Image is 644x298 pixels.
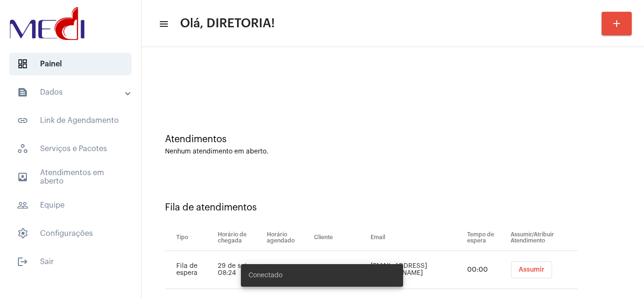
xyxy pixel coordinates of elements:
[17,87,126,98] mat-panel-title: Dados
[17,87,28,98] mat-icon: sidenav icon
[519,266,545,273] span: Assumir
[165,251,215,289] td: Fila de espera
[9,109,132,132] span: Link de Agendamento
[465,251,508,289] td: 00:00
[9,137,132,160] span: Serviços e Pacotes
[611,18,622,29] mat-icon: add
[312,225,368,251] th: Cliente
[17,256,28,267] mat-icon: sidenav icon
[9,250,132,273] span: Sair
[17,171,28,183] mat-icon: sidenav icon
[9,166,132,188] span: Atendimentos em aberto
[215,225,264,251] th: Horário de chegada
[215,251,264,289] td: 29 de set., 08:24
[9,222,132,245] span: Configurações
[17,143,28,154] span: sidenav icon
[17,200,28,211] mat-icon: sidenav icon
[165,134,620,145] div: Atendimentos
[508,225,578,251] th: Assumir/Atribuir Atendimento
[9,194,132,217] span: Equipe
[165,202,620,213] div: Fila de atendimentos
[8,5,87,42] img: d3a1b5fa-500b-b90f-5a1c-719c20e9830b.png
[264,225,312,251] th: Horário agendado
[465,225,508,251] th: Tempo de espera
[511,261,578,278] mat-chip-list: selection
[158,18,168,30] mat-icon: sidenav icon
[180,16,275,31] span: Olá, DIRETORIA!
[368,225,465,251] th: Email
[17,58,28,70] span: sidenav icon
[6,81,141,104] mat-expansion-panel-header: sidenav iconDados
[312,251,368,289] td: [PERSON_NAME]
[17,228,28,239] span: sidenav icon
[368,251,465,289] td: [EMAIL_ADDRESS][DOMAIN_NAME]
[165,225,215,251] th: Tipo
[511,261,552,278] button: Assumir
[165,148,620,155] div: Nenhum atendimento em aberto.
[248,271,282,280] span: Conectado
[9,53,132,75] span: Painel
[264,251,312,289] td: -
[17,115,28,126] mat-icon: sidenav icon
